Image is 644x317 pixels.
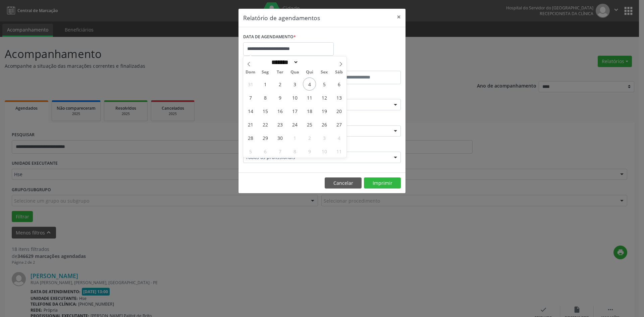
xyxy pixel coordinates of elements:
[269,59,299,66] select: Month
[318,91,331,104] span: Setembro 12, 2025
[288,145,301,158] span: Outubro 8, 2025
[243,13,320,22] h5: Relatório de agendamentos
[392,9,406,25] button: Close
[244,131,257,144] span: Setembro 28, 2025
[259,118,272,131] span: Setembro 22, 2025
[303,91,316,104] span: Setembro 11, 2025
[302,70,317,74] span: Qui
[332,104,345,117] span: Setembro 20, 2025
[324,60,401,71] label: ATÉ
[259,77,272,91] span: Setembro 1, 2025
[273,131,286,144] span: Setembro 30, 2025
[288,118,301,131] span: Setembro 24, 2025
[273,77,286,91] span: Setembro 2, 2025
[318,145,331,158] span: Outubro 10, 2025
[244,104,257,117] span: Setembro 14, 2025
[318,118,331,131] span: Setembro 26, 2025
[332,118,345,131] span: Setembro 27, 2025
[303,131,316,144] span: Outubro 2, 2025
[303,77,316,91] span: Setembro 4, 2025
[259,91,272,104] span: Setembro 8, 2025
[318,104,331,117] span: Setembro 19, 2025
[332,91,345,104] span: Setembro 13, 2025
[364,177,401,189] button: Imprimir
[332,131,345,144] span: Outubro 4, 2025
[258,70,273,74] span: Seg
[318,77,331,91] span: Setembro 5, 2025
[244,118,257,131] span: Setembro 21, 2025
[288,131,301,144] span: Outubro 1, 2025
[318,131,331,144] span: Outubro 3, 2025
[288,104,301,117] span: Setembro 17, 2025
[259,104,272,117] span: Setembro 15, 2025
[243,32,296,42] label: DATA DE AGENDAMENTO
[243,70,258,74] span: Dom
[332,145,345,158] span: Outubro 11, 2025
[332,70,346,74] span: Sáb
[244,91,257,104] span: Setembro 7, 2025
[273,104,286,117] span: Setembro 16, 2025
[273,145,286,158] span: Outubro 7, 2025
[273,70,287,74] span: Ter
[303,145,316,158] span: Outubro 9, 2025
[325,177,362,189] button: Cancelar
[273,91,286,104] span: Setembro 9, 2025
[317,70,332,74] span: Sex
[288,77,301,91] span: Setembro 3, 2025
[288,91,301,104] span: Setembro 10, 2025
[273,118,286,131] span: Setembro 23, 2025
[303,118,316,131] span: Setembro 25, 2025
[303,104,316,117] span: Setembro 18, 2025
[244,145,257,158] span: Outubro 5, 2025
[244,77,257,91] span: Agosto 31, 2025
[259,131,272,144] span: Setembro 29, 2025
[259,145,272,158] span: Outubro 6, 2025
[287,70,302,74] span: Qua
[332,77,345,91] span: Setembro 6, 2025
[299,59,321,66] input: Year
